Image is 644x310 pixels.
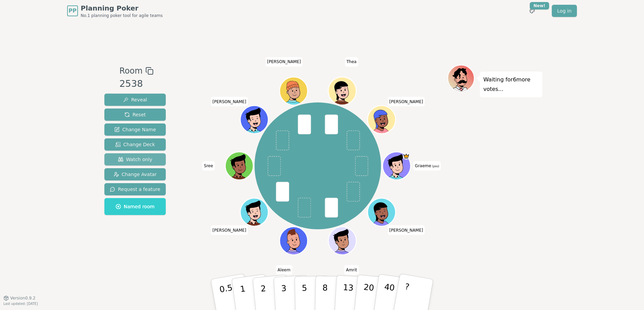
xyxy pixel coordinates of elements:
[68,7,76,15] span: PP
[530,2,549,9] div: New!
[403,153,410,160] span: Graeme is the host
[116,203,155,210] span: Named room
[387,226,425,235] span: Click to change your name
[67,3,163,18] a: PPPlanning PokerNo.1 planning poker tool for agile teams
[123,96,147,103] span: Reveal
[3,295,36,301] button: Version0.9.2
[104,168,166,180] button: Change Avatar
[114,171,157,178] span: Change Avatar
[387,97,425,106] span: Click to change your name
[413,161,441,171] span: Click to change your name
[211,226,248,235] span: Click to change your name
[104,94,166,106] button: Reveal
[10,295,36,301] span: Version 0.9.2
[383,153,409,179] button: Click to change your avatar
[211,97,248,106] span: Click to change your name
[202,161,215,171] span: Click to change your name
[81,13,163,18] span: No.1 planning poker tool for agile teams
[431,165,439,168] span: (you)
[104,198,166,215] button: Named room
[345,57,358,66] span: Click to change your name
[344,265,359,275] span: Click to change your name
[118,156,153,163] span: Watch only
[115,141,155,148] span: Change Deck
[276,265,292,275] span: Click to change your name
[104,123,166,136] button: Change Name
[104,109,166,121] button: Reset
[119,65,142,77] span: Room
[81,3,163,13] span: Planning Poker
[110,186,160,193] span: Request a feature
[104,153,166,166] button: Watch only
[526,5,538,17] button: New!
[119,77,153,91] div: 2538
[552,5,577,17] a: Log in
[3,302,38,306] span: Last updated: [DATE]
[114,126,156,133] span: Change Name
[483,75,539,94] p: Waiting for 6 more votes...
[124,111,146,118] span: Reset
[104,183,166,195] button: Request a feature
[265,57,303,66] span: Click to change your name
[104,138,166,151] button: Change Deck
